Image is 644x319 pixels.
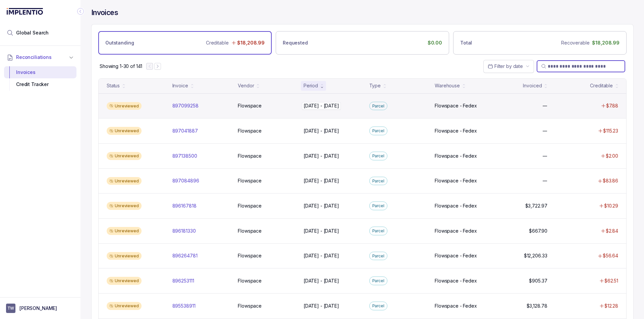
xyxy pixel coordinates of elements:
[604,303,618,309] p: $12.28
[238,153,262,159] p: Flowspace
[172,82,188,89] div: Invoice
[460,39,472,46] p: Total
[172,128,198,134] p: 897041887
[603,128,618,134] p: $115.23
[107,277,142,285] div: Unreviewed
[603,177,618,184] p: $83.86
[494,63,523,69] span: Filter by date
[372,228,384,234] p: Parcel
[527,303,547,309] p: $3,128.78
[237,39,265,46] p: $18,208.99
[543,177,547,184] p: —
[107,202,142,210] div: Unreviewed
[100,63,142,70] p: Showing 1-30 of 141
[238,82,254,89] div: Vendor
[435,102,477,109] p: Flowspace - Fedex
[304,177,339,184] p: [DATE] - [DATE]
[172,252,198,259] p: 896264781
[372,103,384,109] p: Parcel
[6,304,74,313] button: User initials[PERSON_NAME]
[603,252,618,259] p: $56.64
[304,82,318,89] div: Period
[172,277,194,284] p: 896253111
[16,54,52,61] span: Reconciliations
[105,39,134,46] p: Outstanding
[6,304,15,313] span: User initials
[435,228,477,234] p: Flowspace - Fedex
[172,303,196,309] p: 895538911
[606,228,618,234] p: $2.84
[238,203,262,209] p: Flowspace
[76,7,85,15] div: Collapse Icon
[304,277,339,284] p: [DATE] - [DATE]
[172,203,197,209] p: 896167818
[4,50,76,65] button: Reconciliations
[606,153,618,159] p: $2.00
[304,203,339,209] p: [DATE] - [DATE]
[238,252,262,259] p: Flowspace
[304,228,339,234] p: [DATE] - [DATE]
[19,305,57,312] p: [PERSON_NAME]
[172,153,197,159] p: 897138500
[604,277,618,284] p: $62.51
[435,303,477,309] p: Flowspace - Fedex
[435,82,460,89] div: Warehouse
[372,178,384,184] p: Parcel
[372,203,384,209] p: Parcel
[372,277,384,284] p: Parcel
[592,39,620,46] p: $18,208.99
[172,228,196,234] p: 896181330
[529,228,547,234] p: $667.90
[238,128,262,134] p: Flowspace
[206,39,229,46] p: Creditable
[238,303,262,309] p: Flowspace
[372,153,384,159] p: Parcel
[107,152,142,160] div: Unreviewed
[304,252,339,259] p: [DATE] - [DATE]
[606,102,618,109] p: $7.88
[172,177,199,184] p: 897084896
[238,177,262,184] p: Flowspace
[107,82,120,89] div: Status
[483,60,534,73] button: Date Range Picker
[561,39,589,46] p: Recoverable
[107,127,142,135] div: Unreviewed
[107,302,142,310] div: Unreviewed
[372,303,384,309] p: Parcel
[9,78,71,90] div: Credit Tracker
[543,128,547,134] p: —
[9,66,71,78] div: Invoices
[590,82,613,89] div: Creditable
[604,203,618,209] p: $10.29
[238,102,262,109] p: Flowspace
[523,82,542,89] div: Invoiced
[107,102,142,110] div: Unreviewed
[304,153,339,159] p: [DATE] - [DATE]
[428,39,442,46] p: $0.00
[525,203,547,209] p: $3,722.97
[435,128,477,134] p: Flowspace - Fedex
[543,153,547,159] p: —
[107,227,142,235] div: Unreviewed
[372,253,384,259] p: Parcel
[524,252,547,259] p: $12,206.33
[435,277,477,284] p: Flowspace - Fedex
[238,277,262,284] p: Flowspace
[100,63,142,70] div: Remaining page entries
[488,63,523,70] search: Date Range Picker
[435,153,477,159] p: Flowspace - Fedex
[304,303,339,309] p: [DATE] - [DATE]
[304,128,339,134] p: [DATE] - [DATE]
[107,252,142,260] div: Unreviewed
[529,277,547,284] p: $905.37
[238,228,262,234] p: Flowspace
[172,102,199,109] p: 897099258
[16,29,49,36] span: Global Search
[372,128,384,134] p: Parcel
[302,102,341,109] p: [DATE] - [DATE]
[435,252,477,259] p: Flowspace - Fedex
[91,8,118,17] h4: Invoices
[435,203,477,209] p: Flowspace - Fedex
[107,177,142,185] div: Unreviewed
[154,63,161,70] button: Next Page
